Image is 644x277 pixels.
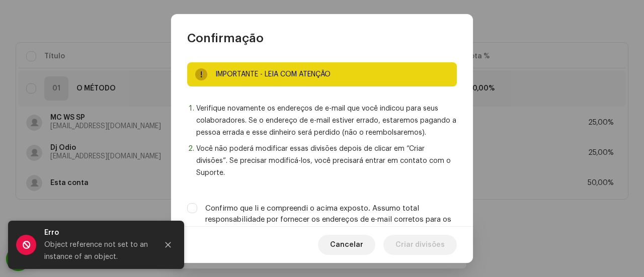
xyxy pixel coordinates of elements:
[318,235,375,255] button: Cancelar
[6,247,30,271] div: Open Intercom Messenger
[158,235,178,255] button: Close
[205,203,457,236] label: Confirmo que li e compreendi o acima exposto. Assumo total responsabilidade por fornecer os ender...
[395,235,445,255] span: Criar divisões
[44,239,150,263] div: Object reference not set to an instance of an object.
[215,68,449,80] div: IMPORTANTE - LEIA COM ATENÇÃO
[196,103,457,139] li: Verifique novamente os endereços de e-mail que você indicou para seus colaboradores. Se o endereç...
[44,227,150,239] div: Erro
[196,143,457,179] li: Você não poderá modificar essas divisões depois de clicar em “Criar divisões”. Se precisar modifi...
[383,235,457,255] button: Criar divisões
[187,30,264,46] span: Confirmação
[330,235,363,255] span: Cancelar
